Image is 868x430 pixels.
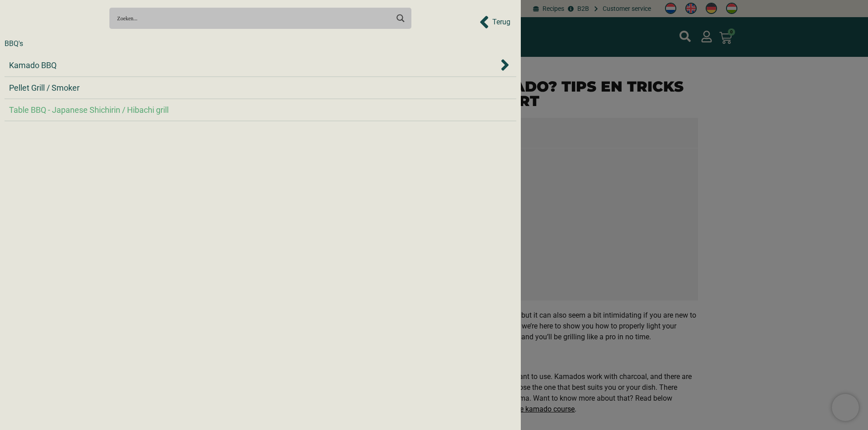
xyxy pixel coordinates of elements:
[9,59,499,71] a: Kamado BBQ
[393,10,409,26] button: Search magnifier button
[119,10,391,26] form: Search form
[832,394,859,421] iframe: Brevo live chat
[117,10,389,27] input: Search input
[9,58,512,72] div: Kamado BBQ
[5,38,23,49] div: BBQ's
[9,82,512,94] a: Pellet Grill / Smoker
[9,82,80,94] span: Pellet Grill / Smoker
[492,17,510,28] span: Terug
[9,104,169,116] span: Table BBQ - Japanese Shichirin / Hibachi grill
[9,59,57,71] span: Kamado BBQ
[9,104,512,116] a: Table BBQ - Japanese Shichirin / Hibachi grill
[479,12,510,32] div: Back to Prev Items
